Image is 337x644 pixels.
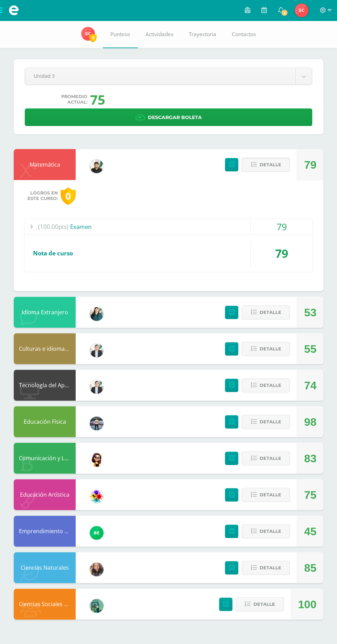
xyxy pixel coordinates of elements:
span: Actividades [145,31,173,38]
button: Detalle [242,561,290,575]
span: Detalle [259,488,281,501]
img: aa2172f3e2372f881a61fb647ea0edf1.png [90,344,104,357]
div: Culturas e idiomas mayas Garífuna y Xinca L2 [14,333,76,364]
span: Detalle [259,158,281,171]
div: 83 [304,443,316,474]
div: 74 [304,370,316,401]
div: Examen [24,219,313,234]
a: Unidad 3 [25,68,312,85]
div: 79 [251,219,313,234]
span: 0 [89,33,97,42]
img: d0a5be8572cbe4fc9d9d910beeabcdaa.png [90,489,104,503]
span: Detalle [259,561,281,574]
img: f25239f7c825e180454038984e453cce.png [81,27,95,41]
div: 75 [90,91,105,108]
span: Contactos [232,31,256,38]
div: Ciencias Sociales y Formación Ciudadana [14,589,76,620]
span: Punteos [110,31,130,38]
button: Detalle [242,378,290,392]
button: Detalle [242,415,290,429]
img: b3df963adb6106740b98dae55d89aff1.png [90,599,104,613]
div: Ciencias Naturales [14,552,76,583]
div: 98 [304,407,316,437]
span: Detalle [259,452,281,465]
div: 55 [304,334,316,365]
img: 8286b9a544571e995a349c15127c7be6.png [90,562,104,576]
div: Tecnología del Aprendizaje y Comunicación [14,370,76,401]
div: 53 [304,297,316,328]
img: b85866ae7f275142dc9a325ef37a630d.png [90,526,104,540]
span: Unidad 3 [34,68,287,84]
span: Detalle [259,306,281,319]
span: (100.00pts) [38,219,68,234]
button: Detalle [242,305,290,319]
span: Promedio actual: [61,94,87,105]
button: Detalle [242,451,290,465]
button: Detalle [236,597,284,611]
div: Emprendimiento para la Productividad y Desarrollo [14,516,76,547]
div: Educación Artística [14,479,76,510]
div: 79 [304,149,316,180]
button: Detalle [242,158,290,172]
div: Matemática [14,149,76,180]
div: 45 [304,516,316,547]
span: Nota de curso [33,249,73,257]
img: f25239f7c825e180454038984e453cce.png [295,3,308,17]
span: Descargar boleta [148,109,202,126]
img: a5e710364e73df65906ee1fa578590e2.png [90,159,104,173]
span: 5 [281,9,288,17]
button: Detalle [242,488,290,502]
img: aa2172f3e2372f881a61fb647ea0edf1.png [90,380,104,394]
span: Detalle [259,525,281,538]
a: Actividades [138,21,181,48]
div: 100 [298,589,316,620]
img: bde165c00b944de6c05dcae7d51e2fcc.png [90,416,104,430]
span: Logros en este curso: [28,190,58,201]
div: Comunicación y Lenguaje L1 [14,443,76,474]
span: Detalle [259,342,281,355]
span: Detalle [259,379,281,392]
span: Detalle [253,598,275,611]
a: Trayectoria [181,21,224,48]
div: Idioma Extranjero [14,297,76,328]
img: cddb2fafc80e4a6e526b97ae3eca20ef.png [90,453,104,467]
div: 75 [304,479,316,510]
div: 85 [304,552,316,583]
button: Detalle [242,342,290,356]
a: Punteos [103,21,138,48]
button: Detalle [242,524,290,538]
a: Contactos [224,21,264,48]
div: 79 [251,240,313,266]
img: f58bb6038ea3a85f08ed05377cd67300.png [90,307,104,321]
div: 0 [61,187,76,205]
span: Trayectoria [189,31,216,38]
span: Detalle [259,415,281,428]
a: Descargar boleta [25,108,312,126]
div: Educación Física [14,406,76,437]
